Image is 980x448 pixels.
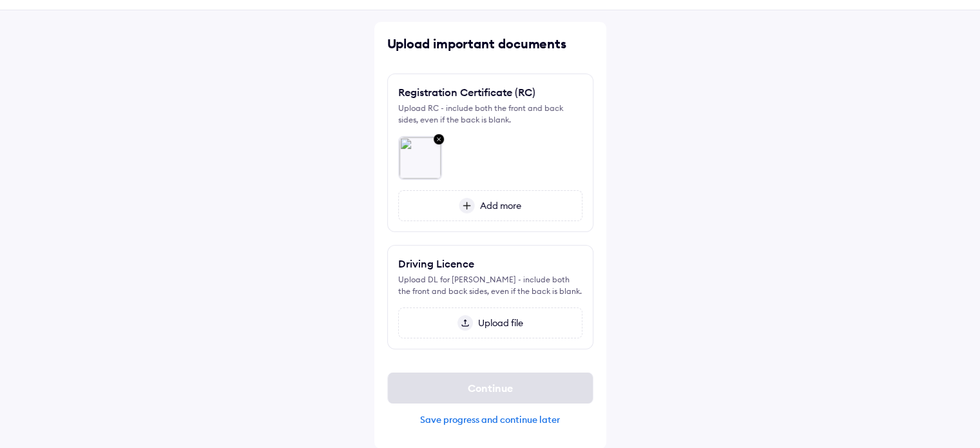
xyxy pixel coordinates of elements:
div: Upload DL for [PERSON_NAME] - include both the front and back sides, even if the back is blank. [398,274,582,297]
span: Add more [475,200,521,211]
img: close-grey-bg.svg [431,131,447,148]
img: upload-icon.svg [457,315,473,331]
img: add-more-icon.svg [459,198,475,213]
div: Save progress and continue later [387,414,593,425]
div: Driving Licence [398,256,474,271]
img: 43d4ba0e-c7a0-4363-999a-974622ce0099 [399,137,441,179]
div: Upload RC - include both the front and back sides, even if the back is blank. [398,102,582,126]
span: Upload file [473,317,523,329]
div: Registration Certificate (RC) [398,84,535,100]
div: Upload important documents [387,35,593,53]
